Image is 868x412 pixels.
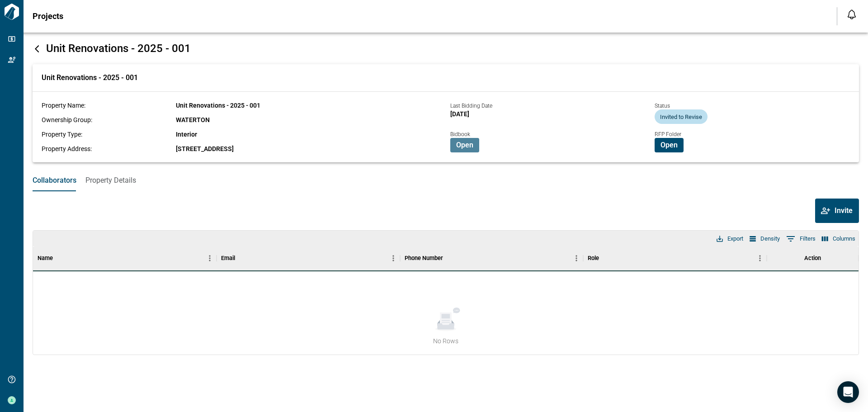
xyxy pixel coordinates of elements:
span: Bidbook [450,131,470,137]
div: Open Intercom Messenger [837,381,859,403]
span: Property Address: [42,145,92,152]
span: Unit Renovations - 2025 - 001 [176,102,260,109]
div: Action [767,246,859,271]
div: Name [38,246,53,271]
span: RFP Folder [655,131,681,137]
div: Phone Number [405,246,443,271]
span: WATERTON [176,116,210,123]
button: Show filters [784,232,818,246]
button: Open [655,138,684,152]
button: Menu [203,251,217,265]
span: Ownership Group: [42,116,92,123]
button: Menu [753,251,767,265]
div: Name [33,246,217,271]
span: Property Name: [42,102,85,109]
button: Select columns [820,233,858,245]
span: Property Type: [42,131,82,138]
span: [DATE] [450,110,469,118]
span: Invite [835,206,853,215]
span: Last Bidding Date [450,103,492,109]
span: Unit Renovations - 2025 - 001 [46,42,191,55]
button: Density [747,233,782,245]
div: Email [221,246,235,271]
button: Menu [387,251,400,265]
div: base tabs [24,170,868,191]
div: Role [583,246,767,271]
button: Sort [235,252,248,265]
button: Sort [53,252,66,265]
button: Sort [599,252,612,265]
button: Invite [815,199,859,223]
button: Open notification feed [844,7,859,22]
div: Email [217,246,400,271]
button: Export [714,233,745,245]
span: [STREET_ADDRESS] [176,145,234,152]
a: Open [450,140,479,149]
span: Invited to Revise [655,114,708,120]
button: Open [450,138,479,152]
span: Collaborators [33,176,76,185]
span: Status [655,103,670,109]
button: Menu [570,251,583,265]
div: Action [804,246,821,271]
span: Interior [176,131,197,138]
span: Open [660,141,678,150]
span: Unit Renovations - 2025 - 001 [42,73,138,82]
span: No Rows [433,336,458,346]
div: Role [588,246,599,271]
div: Phone Number [400,246,584,271]
span: Open [456,141,473,150]
a: Open [655,140,684,149]
button: Sort [443,252,456,265]
span: Property Details [85,176,136,185]
span: Projects [33,12,63,21]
